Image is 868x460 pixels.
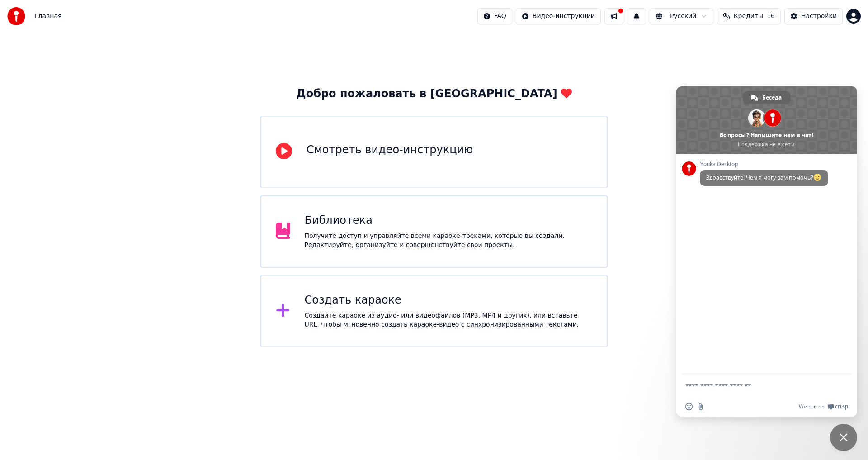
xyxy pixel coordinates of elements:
span: Youka Desktop [700,161,828,167]
span: We run on [799,403,825,410]
span: Главная [34,12,61,21]
button: Кредиты16 [717,8,781,24]
div: Смотреть видео-инструкцию [307,143,473,157]
span: Кредиты [734,12,763,21]
div: Настройки [801,12,837,21]
button: Видео-инструкции [516,8,601,24]
span: Crisp [835,403,848,410]
div: Библиотека [305,213,593,228]
button: FAQ [477,8,512,24]
a: We run onCrisp [799,403,848,410]
span: Вставить emoji [685,403,693,410]
img: youka [7,7,25,25]
div: Добро пожаловать в [GEOGRAPHIC_DATA] [296,87,571,101]
span: Отправить файл [697,403,704,410]
div: Создать караоке [305,293,593,308]
div: Создайте караоке из аудио- или видеофайлов (MP3, MP4 и других), или вставьте URL, чтобы мгновенно... [305,311,593,329]
div: Получите доступ и управляйте всеми караоке-треками, которые вы создали. Редактируйте, организуйте... [305,232,593,250]
textarea: Отправьте сообщение... [685,382,828,390]
div: Закрыть чат [830,424,857,451]
span: Здравствуйте! Чем я могу вам помочь? [706,174,822,181]
button: Настройки [784,8,843,24]
div: Беседа [743,91,791,104]
span: 16 [767,12,775,21]
nav: breadcrumb [34,12,61,21]
span: Беседа [762,91,782,104]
